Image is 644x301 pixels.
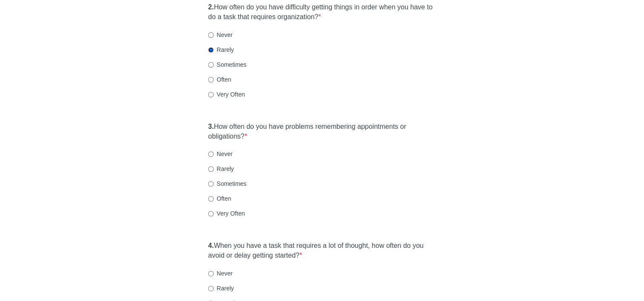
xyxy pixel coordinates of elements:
[208,92,214,97] input: Very Often
[208,77,214,82] input: Often
[208,75,231,84] label: Often
[208,181,214,187] input: Sometimes
[208,3,436,22] label: How often do you have difficulty getting things in order when you have to do a task that requires...
[208,151,214,157] input: Never
[208,194,231,203] label: Often
[208,123,214,130] strong: 3.
[208,179,246,188] label: Sometimes
[208,60,246,69] label: Sometimes
[208,284,234,292] label: Rarely
[208,209,245,218] label: Very Often
[208,47,214,53] input: Rarely
[208,150,232,158] label: Never
[208,271,214,276] input: Never
[208,90,245,99] label: Very Often
[208,286,214,291] input: Rarely
[208,122,436,142] label: How often do you have problems remembering appointments or obligations?
[208,45,234,54] label: Rarely
[208,211,214,216] input: Very Often
[208,31,232,39] label: Never
[208,32,214,38] input: Never
[208,3,214,11] strong: 2.
[208,241,436,261] label: When you have a task that requires a lot of thought, how often do you avoid or delay getting star...
[208,62,214,68] input: Sometimes
[208,196,214,202] input: Often
[208,242,214,249] strong: 4.
[208,269,232,278] label: Never
[208,166,214,172] input: Rarely
[208,165,234,173] label: Rarely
